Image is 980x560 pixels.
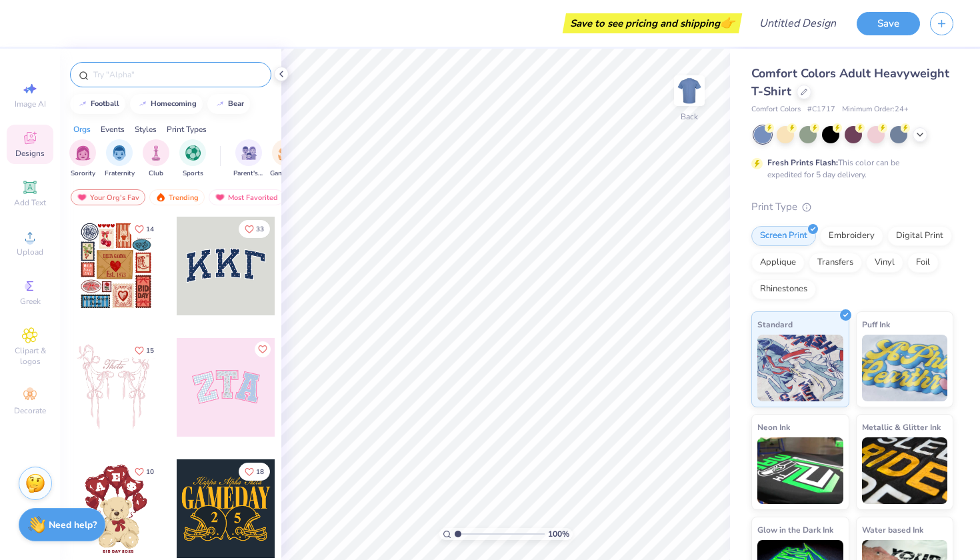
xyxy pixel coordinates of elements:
[757,317,793,331] span: Standard
[7,345,53,367] span: Clipart & logos
[757,335,843,401] img: Standard
[233,169,264,179] span: Parent's Weekend
[751,199,953,215] div: Print Type
[228,100,244,107] div: bear
[807,104,835,115] span: # C1717
[185,145,201,161] img: Sports Image
[101,123,125,135] div: Events
[112,145,127,161] img: Fraternity Image
[215,193,225,202] img: most_fav.gif
[73,123,91,135] div: Orgs
[270,139,301,179] div: filter for Game Day
[179,139,206,179] button: filter button
[767,157,838,168] strong: Fresh Prints Flash:
[149,189,205,205] div: Trending
[155,193,166,202] img: trending.gif
[255,341,271,357] button: Like
[14,405,46,416] span: Decorate
[270,169,301,179] span: Game Day
[820,226,883,246] div: Embroidery
[75,145,91,161] img: Sorority Image
[749,10,847,37] input: Untitled Design
[130,94,203,114] button: homecoming
[143,139,169,179] div: filter for Club
[862,437,948,504] img: Metallic & Glitter Ink
[92,68,263,81] input: Try "Alpha"
[105,139,135,179] div: filter for Fraternity
[129,341,160,359] button: Like
[241,145,257,161] img: Parent's Weekend Image
[105,169,135,179] span: Fraternity
[15,148,45,159] span: Designs
[757,420,790,434] span: Neon Ink
[239,463,270,481] button: Like
[146,226,154,233] span: 14
[135,123,157,135] div: Styles
[70,94,125,114] button: football
[143,139,169,179] button: filter button
[233,139,264,179] button: filter button
[129,220,160,238] button: Like
[751,104,801,115] span: Comfort Colors
[69,139,96,179] button: filter button
[842,104,909,115] span: Minimum Order: 24 +
[751,279,816,299] div: Rhinestones
[270,139,301,179] button: filter button
[14,197,46,208] span: Add Text
[866,253,903,273] div: Vinyl
[149,169,163,179] span: Club
[17,247,43,257] span: Upload
[720,15,735,31] span: 👉
[239,220,270,238] button: Like
[129,463,160,481] button: Like
[151,100,197,107] div: homecoming
[887,226,952,246] div: Digital Print
[91,100,119,107] div: football
[179,139,206,179] div: filter for Sports
[15,99,46,109] span: Image AI
[751,226,816,246] div: Screen Print
[757,437,843,504] img: Neon Ink
[907,253,939,273] div: Foil
[71,169,95,179] span: Sorority
[209,189,284,205] div: Most Favorited
[167,123,207,135] div: Print Types
[69,139,96,179] div: filter for Sorority
[862,335,948,401] img: Puff Ink
[20,296,41,307] span: Greek
[49,519,97,531] strong: Need help?
[751,253,805,273] div: Applique
[183,169,203,179] span: Sports
[681,111,698,123] div: Back
[137,100,148,108] img: trend_line.gif
[767,157,931,181] div: This color can be expedited for 5 day delivery.
[809,253,862,273] div: Transfers
[256,469,264,475] span: 18
[215,100,225,108] img: trend_line.gif
[751,65,949,99] span: Comfort Colors Adult Heavyweight T-Shirt
[233,139,264,179] div: filter for Parent's Weekend
[77,100,88,108] img: trend_line.gif
[857,12,920,35] button: Save
[146,469,154,475] span: 10
[105,139,135,179] button: filter button
[676,77,703,104] img: Back
[77,193,87,202] img: most_fav.gif
[862,523,923,537] span: Water based Ink
[146,347,154,354] span: 15
[149,145,163,161] img: Club Image
[566,13,739,33] div: Save to see pricing and shipping
[256,226,264,233] span: 33
[757,523,833,537] span: Glow in the Dark Ink
[548,528,569,540] span: 100 %
[278,145,293,161] img: Game Day Image
[862,317,890,331] span: Puff Ink
[71,189,145,205] div: Your Org's Fav
[207,94,250,114] button: bear
[862,420,941,434] span: Metallic & Glitter Ink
